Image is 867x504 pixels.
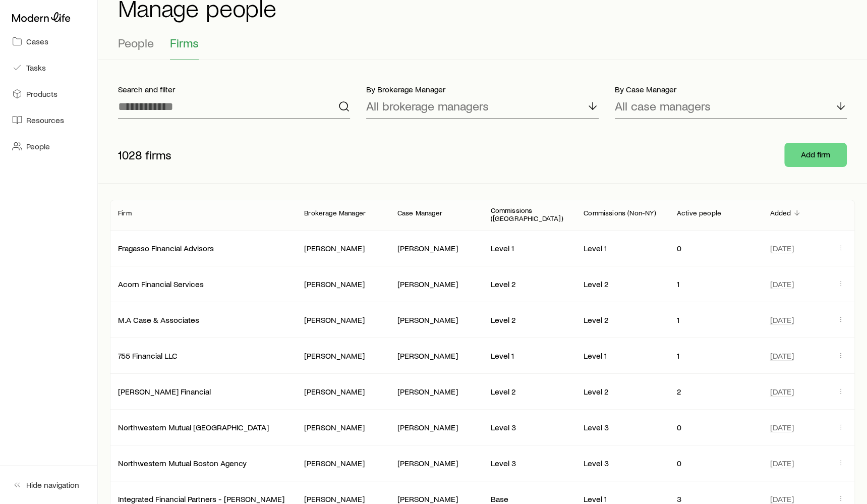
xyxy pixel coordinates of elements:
[770,386,793,397] span: [DATE]
[26,36,48,46] span: Cases
[491,243,568,253] p: Level 1
[304,494,381,504] p: Derek Wakefield
[770,279,793,289] span: [DATE]
[118,422,269,433] div: Northwestern Mutual [GEOGRAPHIC_DATA]
[26,141,50,151] span: People
[145,148,171,162] span: firms
[770,209,791,217] p: Added
[677,494,754,504] p: 3
[8,57,89,79] a: Tasks
[491,315,568,325] p: Level 2
[366,99,489,113] p: All brokerage managers
[677,422,754,432] p: 0
[304,386,381,397] p: Michael Arner
[584,494,661,504] p: Level 1
[170,36,199,50] span: Firms
[491,351,568,361] p: Level 1
[770,315,793,325] span: [DATE]
[584,351,661,361] p: Level 1
[397,209,442,217] p: Case Manager
[118,36,847,60] div: People and firms tabs
[118,458,247,469] div: Northwestern Mutual Boston Agency
[615,84,847,94] p: By Case Manager
[118,279,204,290] div: Acorn Financial Services
[677,279,754,289] p: 1
[491,458,568,468] p: Level 3
[397,351,475,361] p: Donna Pureza
[118,36,154,50] span: People
[584,422,661,432] p: Level 3
[615,99,711,113] p: All case managers
[397,279,475,289] p: Erin Hinrichs
[584,386,661,397] p: Level 2
[584,279,661,289] p: Level 2
[118,84,350,94] p: Search and filter
[397,422,475,432] p: Erin Hinrichs
[770,351,793,361] span: [DATE]
[584,315,661,325] p: Level 2
[304,422,381,432] p: Jason Pratt
[26,115,64,125] span: Resources
[304,351,381,361] p: Matt Kaas
[304,458,381,468] p: Jason Pratt
[26,89,57,99] span: Products
[770,458,793,468] span: [DATE]
[491,206,568,222] p: Commissions ([GEOGRAPHIC_DATA])
[677,315,754,325] p: 1
[8,109,89,131] a: Resources
[784,143,847,167] button: Add firm
[26,63,46,73] span: Tasks
[677,243,754,253] p: 0
[770,494,793,504] span: [DATE]
[397,386,475,397] p: Donna Pureza
[491,494,568,504] p: Base
[118,315,199,325] div: M.A Case & Associates
[584,209,656,217] p: Commissions (Non-NY)
[397,243,475,253] p: Donna Pureza
[304,279,381,289] p: Jason Pratt
[366,84,598,94] p: By Brokerage Manager
[491,279,568,289] p: Level 2
[770,243,793,253] span: [DATE]
[118,386,211,397] div: [PERSON_NAME] Financial
[770,422,793,432] span: [DATE]
[677,351,754,361] p: 1
[118,351,178,361] div: 755 Financial LLC
[304,315,381,325] p: Jason Pratt
[397,494,475,504] p: Elana Hasten
[397,315,475,325] p: Erin Hinrichs
[584,458,661,468] p: Level 3
[397,458,475,468] p: Erin Hinrichs
[584,243,661,253] p: Level 1
[491,386,568,397] p: Level 2
[118,148,142,162] span: 1028
[118,209,132,217] p: Firm
[8,30,89,52] a: Cases
[8,474,89,496] button: Hide navigation
[26,480,79,490] span: Hide navigation
[677,458,754,468] p: 0
[304,243,381,253] p: Michael Arner
[491,422,568,432] p: Level 3
[304,209,366,217] p: Brokerage Manager
[8,83,89,105] a: Products
[677,386,754,397] p: 2
[677,209,721,217] p: Active people
[8,135,89,157] a: People
[118,243,214,254] div: Fragasso Financial Advisors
